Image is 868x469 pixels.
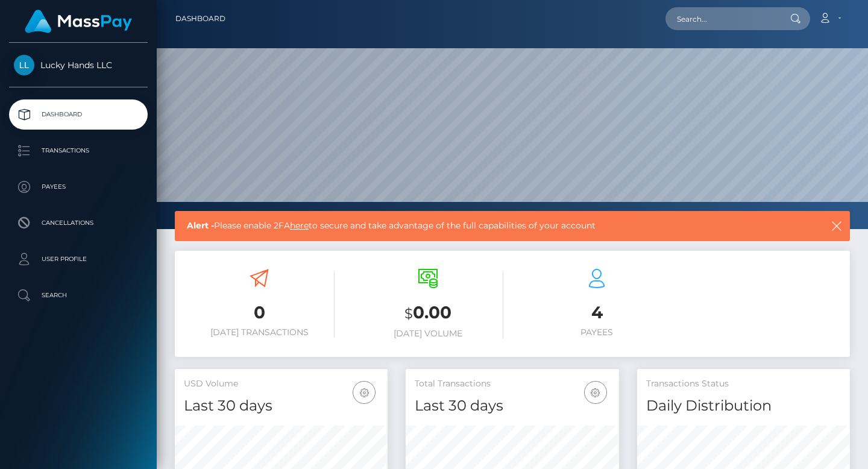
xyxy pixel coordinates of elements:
p: Search [14,286,143,304]
a: Cancellations [9,208,148,238]
small: $ [404,305,413,322]
a: Dashboard [175,6,225,31]
a: here [290,220,309,231]
h6: [DATE] Volume [353,329,503,339]
h4: Daily Distribution [646,395,841,417]
h4: Last 30 days [184,395,379,417]
input: Search... [665,7,779,30]
p: Payees [14,178,143,196]
p: User Profile [14,250,143,268]
p: Dashboard [14,105,143,124]
h5: USD Volume [184,378,379,390]
h5: Transactions Status [646,378,841,390]
p: Transactions [14,142,143,160]
span: Lucky Hands LLC [9,60,148,71]
h3: 0.00 [353,301,503,326]
img: Lucky Hands LLC [14,55,34,75]
h5: Total Transactions [415,378,609,390]
a: Transactions [9,136,148,166]
b: Alert - [187,220,214,231]
h6: Payees [521,327,672,338]
h3: 0 [184,301,335,324]
p: Cancellations [14,214,143,232]
a: Dashboard [9,99,148,130]
img: MassPay Logo [25,10,132,33]
h6: [DATE] Transactions [184,327,335,338]
h3: 4 [521,301,672,324]
a: User Profile [9,244,148,274]
h4: Last 30 days [415,395,609,417]
a: Payees [9,172,148,202]
a: Search [9,280,148,310]
span: Please enable 2FA to secure and take advantage of the full capabilities of your account [187,219,766,232]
